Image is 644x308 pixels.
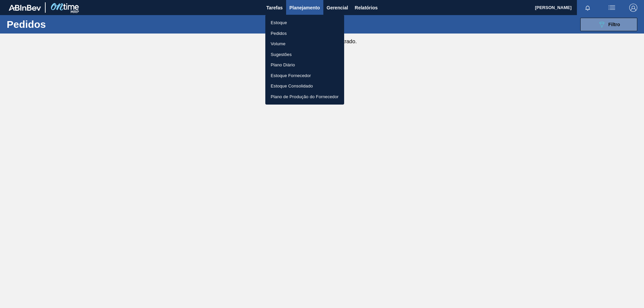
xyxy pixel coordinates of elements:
[265,17,344,28] a: Estoque
[265,60,344,70] a: Plano Diário
[265,81,344,91] a: Estoque Consolidado
[265,28,344,39] a: Pedidos
[265,49,344,60] a: Sugestões
[265,70,344,81] a: Estoque Fornecedor
[265,91,344,102] a: Plano de Produção do Fornecedor
[265,39,344,49] a: Volume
